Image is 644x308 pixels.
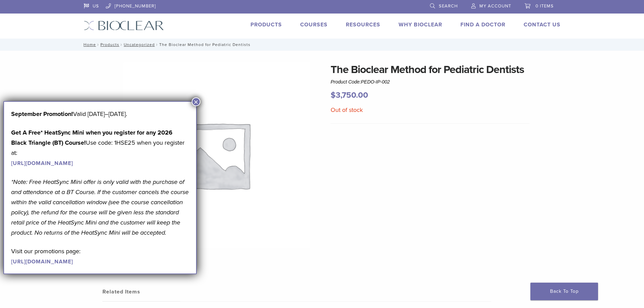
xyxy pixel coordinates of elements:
span: / [96,43,100,46]
em: *Note: Free HeatSync Mini offer is only valid with the purchase of and attendance at a BT Course.... [11,178,189,236]
a: Why Bioclear [399,21,442,28]
bdi: 3,750.00 [331,90,368,100]
a: Related Items [102,282,180,301]
span: / [155,43,159,46]
span: 0 items [535,3,554,9]
nav: The Bioclear Method for Pediatric Dentists [79,39,566,51]
a: Contact Us [524,21,560,28]
p: Valid [DATE]–[DATE]. [11,109,189,119]
a: Products [100,42,119,47]
h1: The Bioclear Method for Pediatric Dentists [331,62,529,78]
a: Courses [300,21,328,28]
span: PEDO-IP-002 [361,79,390,85]
span: $ [331,90,336,100]
strong: September Promotion! [11,110,73,118]
span: Search [439,3,458,9]
a: Back To Top [530,283,598,300]
a: [URL][DOMAIN_NAME] [11,258,73,265]
a: Resources [346,21,380,28]
a: Home [81,42,96,47]
p: Visit our promotions page: [11,246,189,266]
a: Products [251,21,282,28]
a: Find A Doctor [460,21,505,28]
img: Awaiting product image [123,62,310,248]
img: Bioclear [84,21,164,30]
span: / [119,43,124,46]
p: Out of stock [331,105,529,115]
span: My Account [479,3,511,9]
a: Uncategorized [124,42,155,47]
span: Product Code: [331,79,390,85]
a: [URL][DOMAIN_NAME] [11,160,73,167]
strong: Get A Free* HeatSync Mini when you register for any 2026 Black Triangle (BT) Course! [11,129,172,146]
p: Use code: 1HSE25 when you register at: [11,127,189,168]
button: Close [192,97,200,106]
